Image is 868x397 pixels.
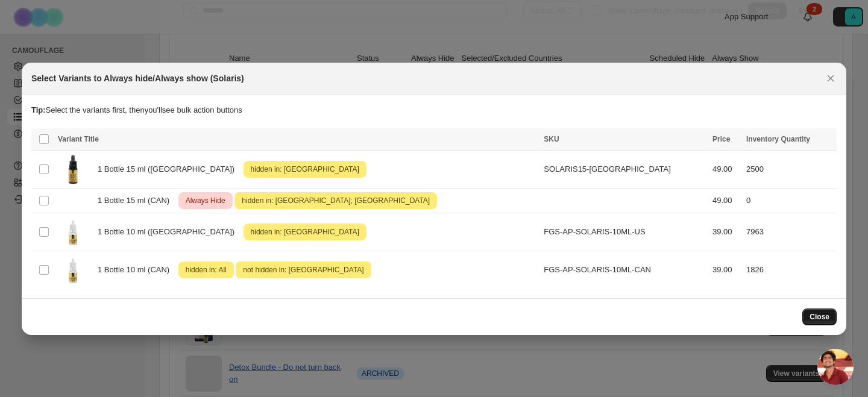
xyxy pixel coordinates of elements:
[248,162,362,177] span: hidden in: [GEOGRAPHIC_DATA]
[817,349,854,385] div: Open chat
[31,105,46,114] strong: Tip:
[709,150,743,188] td: 49.00
[183,263,229,277] span: hidden in: All
[58,217,88,247] img: Solaris_Visual_10ml_Front_1_e7c1be60-7d50-446e-a71c-8f53c05e5620.png
[540,213,709,251] td: FGS-AP-SOLARIS-10ML-US
[58,255,88,285] img: Solaris_Visual_10ml_Front_1_e7c1be60-7d50-446e-a71c-8f53c05e5620.png
[746,135,810,143] span: Inventory Quantity
[743,213,837,251] td: 7963
[540,150,709,188] td: SOLARIS15-[GEOGRAPHIC_DATA]
[712,135,730,143] span: Price
[822,70,839,87] button: Close
[58,135,99,143] span: Variant Title
[743,150,837,188] td: 2500
[743,188,837,213] td: 0
[709,188,743,213] td: 49.00
[98,226,241,238] span: 1 Bottle 10 ml ([GEOGRAPHIC_DATA])
[540,251,709,289] td: FGS-AP-SOLARIS-10ML-CAN
[31,72,244,84] h2: Select Variants to Always hide/Always show (Solaris)
[241,263,366,277] span: not hidden in: [GEOGRAPHIC_DATA]
[743,251,837,289] td: 1826
[802,308,837,325] button: Close
[709,251,743,289] td: 39.00
[98,163,241,175] span: 1 Bottle 15 ml ([GEOGRAPHIC_DATA])
[810,312,829,322] span: Close
[239,193,432,208] span: hidden in: [GEOGRAPHIC_DATA]; [GEOGRAPHIC_DATA]
[248,225,362,239] span: hidden in: [GEOGRAPHIC_DATA]
[98,264,176,276] span: 1 Bottle 10 ml (CAN)
[58,154,88,184] img: solaris-updated.png
[31,104,837,116] p: Select the variants first, then you'll see bulk action buttons
[544,135,559,143] span: SKU
[709,213,743,251] td: 39.00
[98,195,176,207] span: 1 Bottle 15 ml (CAN)
[183,193,228,208] span: Always Hide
